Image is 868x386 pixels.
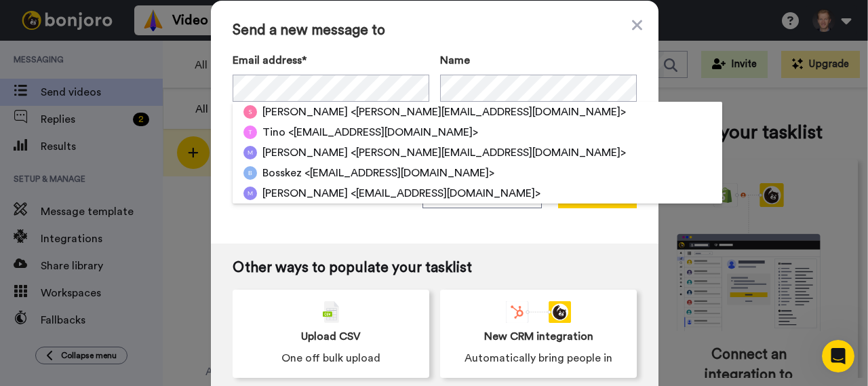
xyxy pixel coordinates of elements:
[484,328,593,345] span: New CRM integration
[440,52,470,69] span: Name
[262,104,348,120] span: [PERSON_NAME]
[281,350,380,366] span: One off bulk upload
[323,301,339,323] img: csv-grey.png
[233,260,637,276] span: Other ways to populate your tasklist
[262,165,302,181] span: Bosskez
[243,126,257,139] img: t.png
[243,187,257,200] img: m.png
[243,146,257,159] img: m.png
[262,124,285,140] span: Tino
[233,22,637,39] span: Send a new message to
[288,124,478,140] span: <[EMAIL_ADDRESS][DOMAIN_NAME]>
[351,185,540,201] span: <[EMAIL_ADDRESS][DOMAIN_NAME]>
[262,185,348,201] span: [PERSON_NAME]
[233,52,429,69] label: Email address*
[351,104,626,120] span: <[PERSON_NAME][EMAIL_ADDRESS][DOMAIN_NAME]>
[243,105,257,119] img: s.png
[351,144,626,161] span: <[PERSON_NAME][EMAIL_ADDRESS][DOMAIN_NAME]>
[506,301,571,323] div: animation
[304,165,494,181] span: <[EMAIL_ADDRESS][DOMAIN_NAME]>
[243,166,257,180] img: b.png
[301,328,361,345] span: Upload CSV
[822,340,854,372] iframe: Intercom live chat
[262,144,348,161] span: [PERSON_NAME]
[465,350,612,366] span: Automatically bring people in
